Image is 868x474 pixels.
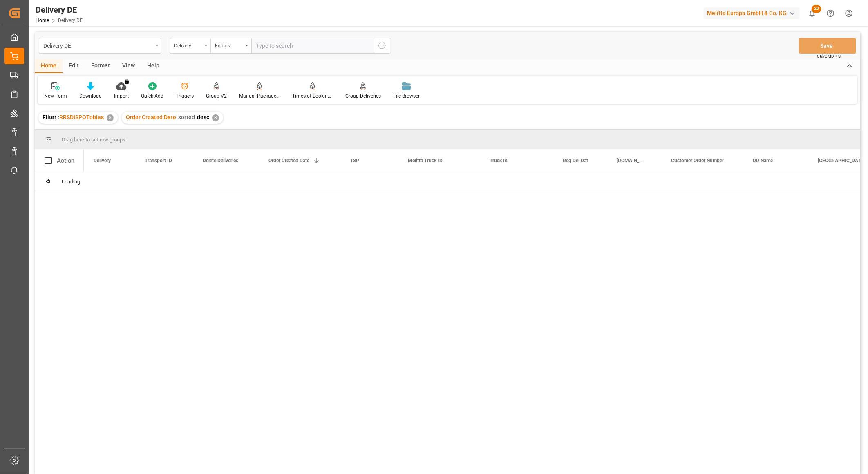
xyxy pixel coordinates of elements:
[408,158,443,163] span: Melitta Truck ID
[62,179,80,185] span: Loading
[44,92,67,100] div: New Form
[239,92,280,100] div: Manual Package TypeDetermination
[704,5,803,21] button: Melitta Europa GmbH & Co. KG
[197,114,209,121] span: desc
[215,40,243,49] div: Equals
[43,114,59,121] span: Filter :
[85,59,116,73] div: Format
[126,114,176,121] span: Order Created Date
[174,40,202,49] div: Delivery
[617,158,644,163] span: [DOMAIN_NAME] Dat
[141,92,163,100] div: Quick Add
[59,114,104,121] span: RRSDISPOTobias
[79,92,102,100] div: Download
[176,92,194,100] div: Triggers
[43,40,152,50] div: Delivery DE
[210,38,251,54] button: open menu
[818,158,865,163] span: [GEOGRAPHIC_DATA]
[107,114,114,121] div: ✕
[94,158,111,163] span: Delivery
[753,158,773,163] span: DD Name
[35,59,63,73] div: Home
[803,4,821,22] button: show 20 new notifications
[251,38,374,54] input: Type to search
[350,158,359,163] span: TSP
[704,7,800,19] div: Melitta Europa GmbH & Co. KG
[799,38,856,54] button: Save
[563,158,588,163] span: Req Del Dat
[671,158,724,163] span: Customer Order Number
[203,158,238,163] span: Delete Deliveries
[39,38,161,54] button: open menu
[63,59,85,73] div: Edit
[212,114,219,121] div: ✕
[62,136,125,143] span: Drag here to set row groups
[817,53,841,59] span: Ctrl/CMD + S
[268,158,309,163] span: Order Created Date
[393,92,420,100] div: File Browser
[812,5,821,13] span: 20
[36,18,49,23] a: Home
[178,114,195,121] span: sorted
[206,92,227,100] div: Group V2
[141,59,166,73] div: Help
[345,92,381,100] div: Group Deliveries
[490,158,508,163] span: Truck Id
[821,4,840,22] button: Help Center
[116,59,141,73] div: View
[374,38,391,54] button: search button
[170,38,210,54] button: open menu
[36,4,83,16] div: Delivery DE
[145,158,172,163] span: Transport ID
[57,157,74,164] div: Action
[292,92,333,100] div: Timeslot Booking Report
